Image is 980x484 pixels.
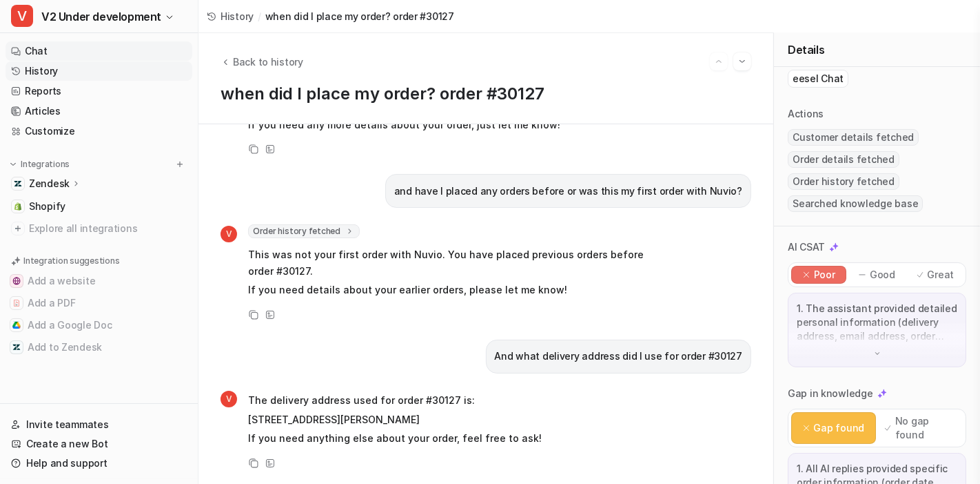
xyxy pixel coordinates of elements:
[248,224,360,238] span: Order history fetched
[248,430,542,447] p: If you need anything else about your order, feel free to ask!
[233,55,303,69] span: Back to history
[248,246,651,280] p: This was not your first order with Nuvio. You have placed previous orders before order #30127.
[221,55,303,69] button: Back to history
[6,434,192,454] a: Create a new Bot
[788,107,824,121] p: Actions
[394,183,742,200] p: and have I placed any orders before or was this my first order with Nuvio?
[11,5,33,27] span: V
[774,33,980,67] div: Details
[793,72,844,86] p: eesel Chat
[6,157,74,171] button: Integrations
[6,61,192,81] a: History
[207,9,254,23] a: History
[14,202,22,211] img: Shopify
[6,41,192,61] a: Chat
[928,268,955,282] p: Great
[6,122,192,141] a: Customize
[248,282,651,298] p: If you need details about your earlier orders, please let me know!
[6,292,192,314] button: Add a PDFAdd a PDF
[12,299,21,307] img: Add a PDF
[788,151,899,168] span: Order details fetched
[872,349,882,358] img: down-arrow
[788,387,873,400] p: Gap in knowledge
[495,348,742,365] p: And what delivery address did I use for order #30127
[788,240,825,254] p: AI CSAT
[221,391,237,407] span: V
[258,9,261,23] span: /
[12,321,21,329] img: Add a Google Doc
[23,255,119,267] p: Integration suggestions
[788,195,923,212] span: Searched knowledge base
[710,52,728,70] button: Go to previous session
[895,414,957,442] p: No gap found
[797,302,957,343] p: 1. The assistant provided detailed personal information (delivery address, email address, order h...
[870,268,895,282] p: Good
[814,421,864,435] p: Gap found
[12,343,21,351] img: Add to Zendesk
[6,454,192,473] a: Help and support
[788,129,919,146] span: Customer details fetched
[8,159,18,169] img: expand menu
[6,270,192,292] button: Add a websiteAdd a website
[737,55,747,68] img: Next session
[714,55,724,68] img: Previous session
[248,412,542,428] p: [STREET_ADDRESS][PERSON_NAME]
[733,52,751,70] button: Go to next session
[814,268,835,282] p: Poor
[6,314,192,336] button: Add a Google DocAdd a Google Doc
[29,200,65,213] span: Shopify
[6,81,192,101] a: Reports
[11,222,25,235] img: explore all integrations
[221,84,751,104] h1: when did I place my order? order #30127
[221,226,237,242] span: V
[21,159,70,170] p: Integrations
[6,219,192,238] a: Explore all integrations
[29,217,187,240] span: Explore all integrations
[248,392,542,409] p: The delivery address used for order #30127 is:
[221,9,254,23] span: History
[265,9,454,23] span: when did I place my order? order #30127
[6,197,192,216] a: ShopifyShopify
[14,180,22,188] img: Zendesk
[12,277,21,285] img: Add a website
[175,159,185,169] img: menu_add.svg
[29,177,70,191] p: Zendesk
[6,101,192,121] a: Articles
[41,7,161,26] span: V2 Under development
[6,415,192,434] a: Invite teammates
[6,336,192,358] button: Add to ZendeskAdd to Zendesk
[248,117,629,133] p: If you need any more details about your order, just let me know!
[788,173,899,190] span: Order history fetched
